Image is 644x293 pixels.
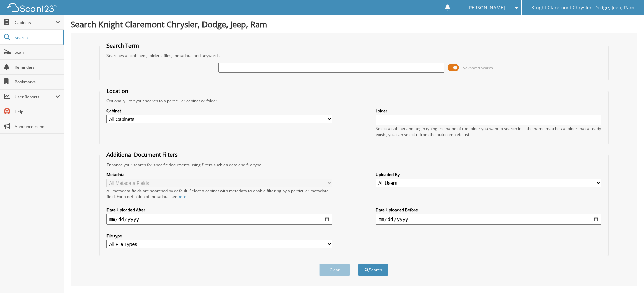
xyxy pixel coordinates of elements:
span: [PERSON_NAME] [467,6,505,10]
label: Uploaded By [376,172,601,177]
input: end [376,214,601,225]
label: Date Uploaded After [106,207,332,213]
img: scan123-logo-white.svg [7,3,57,12]
div: Select a cabinet and begin typing the name of the folder you want to search in. If the name match... [376,126,601,137]
h1: Search Knight Claremont Chrysler, Dodge, Jeep, Ram [71,19,637,30]
button: Clear [319,264,350,276]
label: Metadata [106,172,332,177]
a: here [177,194,186,199]
span: Announcements [15,124,60,129]
span: Bookmarks [15,79,60,85]
span: Knight Claremont Chrysler, Dodge, Jeep, Ram [531,6,634,10]
span: Search [15,34,59,40]
span: User Reports [15,94,55,100]
span: Scan [15,49,60,55]
label: Date Uploaded Before [376,207,601,213]
div: Optionally limit your search to a particular cabinet or folder [103,98,605,104]
button: Search [358,264,388,276]
legend: Location [103,87,132,95]
label: File type [106,233,332,239]
span: Cabinets [15,20,55,25]
label: Cabinet [106,108,332,114]
div: Enhance your search for specific documents using filters such as date and file type. [103,162,605,168]
div: All metadata fields are searched by default. Select a cabinet with metadata to enable filtering b... [106,188,332,199]
legend: Additional Document Filters [103,151,181,158]
label: Folder [376,108,601,114]
span: Help [15,109,60,115]
input: start [106,214,332,225]
div: Searches all cabinets, folders, files, metadata, and keywords [103,53,605,58]
legend: Search Term [103,42,142,49]
span: Advanced Search [463,65,493,70]
span: Reminders [15,64,60,70]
